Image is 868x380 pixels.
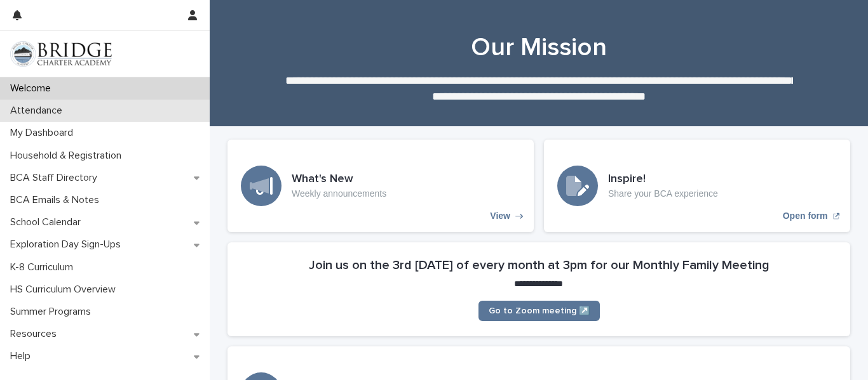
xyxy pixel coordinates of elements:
p: Attendance [5,105,72,117]
p: Help [5,350,41,362]
p: School Calendar [5,216,91,228]
h3: Inspire! [608,173,718,187]
p: Exploration Day Sign-Ups [5,239,131,251]
p: Weekly announcements [292,188,386,199]
img: V1C1m3IdTEidaUdm9Hs0 [10,41,112,67]
h1: Our Mission [227,32,850,63]
p: Share your BCA experience [608,188,718,199]
a: View [227,140,534,232]
h3: What's New [292,173,386,187]
p: Household & Registration [5,150,132,162]
p: Welcome [5,82,61,95]
p: Resources [5,328,67,340]
p: K-8 Curriculum [5,261,83,273]
span: Go to Zoom meeting ↗️ [489,306,590,315]
p: My Dashboard [5,127,83,139]
p: View [490,211,510,221]
p: BCA Staff Directory [5,172,107,184]
p: HS Curriculum Overview [5,284,126,296]
p: Open form [783,211,828,221]
p: Summer Programs [5,306,101,318]
p: BCA Emails & Notes [5,194,109,206]
h2: Join us on the 3rd [DATE] of every month at 3pm for our Monthly Family Meeting [309,258,770,273]
a: Go to Zoom meeting ↗️ [478,301,600,321]
a: Open form [544,140,850,232]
